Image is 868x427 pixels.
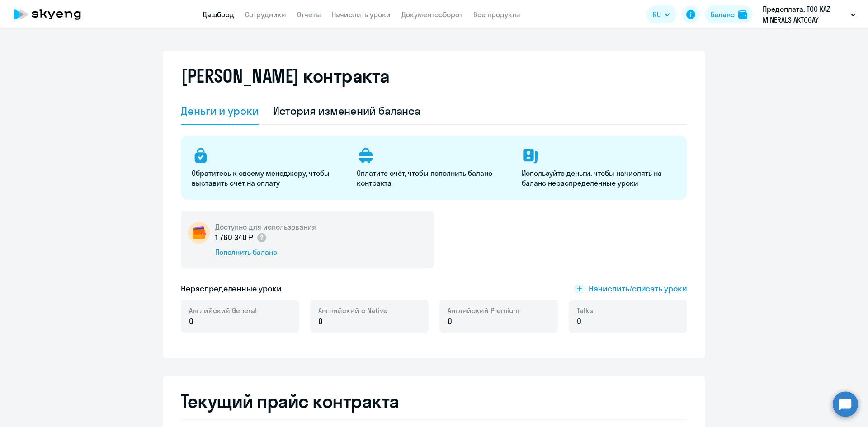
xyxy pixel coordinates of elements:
[577,305,593,315] span: Talks
[273,103,421,118] div: История изменений баланса
[473,10,520,19] a: Все продукты
[357,168,511,188] p: Оплатите счёт, чтобы пополнить баланс контракта
[653,9,661,20] span: RU
[522,168,676,188] p: Используйте деньги, чтобы начислять на баланс нераспределённые уроки
[189,305,257,315] span: Английский General
[189,315,193,327] span: 0
[577,315,581,327] span: 0
[758,4,860,25] button: Предоплата, ТОО KAZ MINERALS AKTOGAY
[448,315,452,327] span: 0
[181,103,259,118] div: Деньги и уроки
[763,4,847,25] p: Предоплата, ТОО KAZ MINERALS AKTOGAY
[215,222,316,232] h5: Доступно для использования
[181,65,390,87] h2: [PERSON_NAME] контракта
[448,305,519,315] span: Английский Premium
[297,10,321,19] a: Отчеты
[192,168,346,188] p: Обратитесь к своему менеджеру, чтобы выставить счёт на оплату
[332,10,391,19] a: Начислить уроки
[401,10,462,19] a: Документооборот
[181,390,687,412] h2: Текущий прайс контракта
[188,222,210,244] img: wallet-circle.png
[245,10,286,19] a: Сотрудники
[646,5,676,23] button: RU
[181,283,282,295] h5: Нераспределённые уроки
[203,10,234,19] a: Дашборд
[705,5,753,23] button: Балансbalance
[215,247,316,257] div: Пополнить баланс
[711,9,735,20] div: Баланс
[215,232,267,244] p: 1 760 340 ₽
[318,305,387,315] span: Английский с Native
[318,315,323,327] span: 0
[738,10,747,19] img: balance
[589,283,687,295] span: Начислить/списать уроки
